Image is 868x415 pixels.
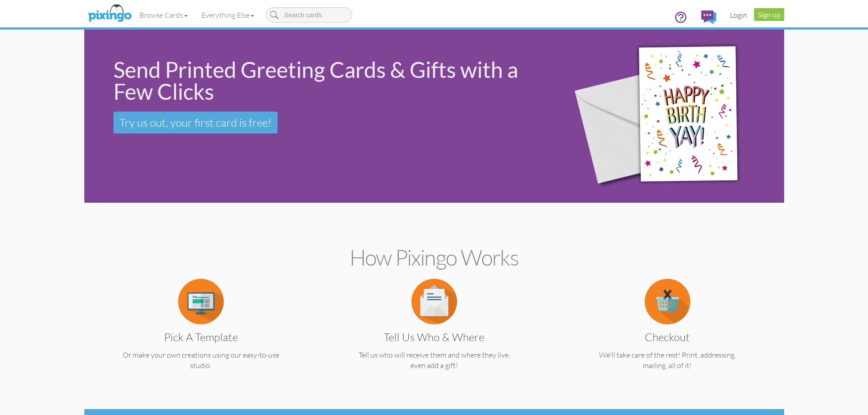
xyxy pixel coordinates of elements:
p: We'll take care of the rest! Print, addressing, mailing, all of it! [569,350,766,371]
a: Tell us Who & Where Tell us who will receive them and where they live, even add a gift! [335,296,533,371]
div: Send Printed Greeting Cards & Gifts with a Few Clicks [113,59,544,102]
p: Or make your own creations using our easy-to-use studio. [102,350,300,371]
h2: How Pixingo works [100,246,768,270]
a: Pick a Template Or make your own creations using our easy-to-use studio. [102,296,300,371]
a: Login [723,4,754,26]
h3: Checkout [575,331,760,343]
img: 942c5090-71ba-4bfc-9a92-ca782dcda692.png [558,17,778,216]
img: item.alt [178,279,224,324]
p: Tell us who will receive them and where they live, even add a gift! [335,350,533,371]
img: pixingo logo [86,2,134,25]
img: item.alt [411,279,457,324]
input: Search cards [266,7,352,23]
a: Browse Cards [133,4,195,26]
a: Try us out, your first card is free! [113,112,277,133]
a: Sign up [754,8,784,21]
h3: Tell us Who & Where [342,331,526,343]
a: Everything Else [195,4,261,26]
img: item.alt [645,279,690,324]
span: Try us out, your first card is free! [119,116,272,129]
a: Checkout We'll take care of the rest! Print, addressing, mailing, all of it! [569,296,766,371]
h3: Pick a Template [109,331,293,343]
img: comments.svg [701,10,716,24]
